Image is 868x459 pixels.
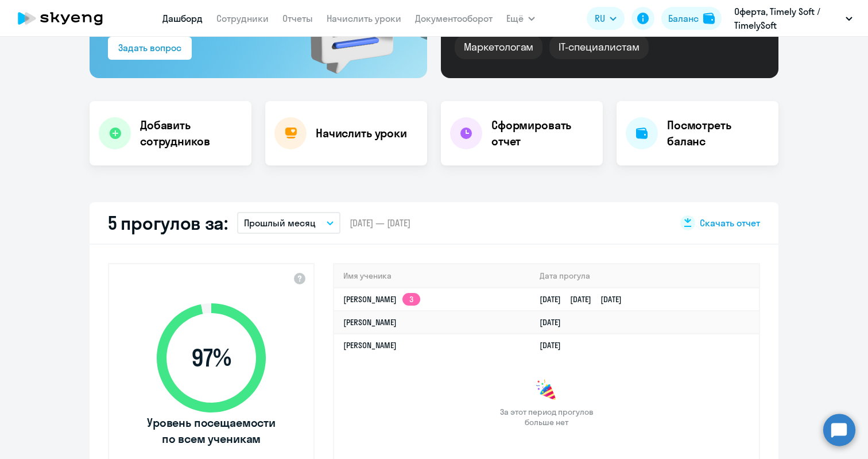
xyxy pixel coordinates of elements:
[667,117,769,149] h4: Посмотреть баланс
[237,212,340,234] button: Прошлый месяц
[728,5,858,32] button: Оферта, Timely Soft / TimelySoft
[498,407,595,427] span: За этот период прогулов больше нет
[244,216,316,230] p: Прошлый месяц
[506,7,535,30] button: Ещё
[282,13,313,24] a: Отчеты
[587,7,625,30] button: RU
[734,5,841,32] p: Оферта, Timely Soft / TimelySoft
[108,37,192,60] button: Задать вопрос
[162,13,203,24] a: Дашборд
[216,13,269,24] a: Сотрудники
[700,217,760,229] span: Скачать отчет
[415,13,493,24] a: Документооборот
[334,264,530,288] th: Имя ученика
[549,35,648,59] div: IT-специалистам
[343,340,397,350] a: [PERSON_NAME]
[595,11,605,25] span: RU
[402,293,420,306] app-skyeng-badge: 3
[145,344,277,372] span: 97 %
[535,379,558,402] img: congrats
[530,264,759,288] th: Дата прогула
[327,13,401,24] a: Начислить уроки
[455,35,542,59] div: Маркетологам
[145,415,277,447] span: Уровень посещаемости по всем ученикам
[661,7,722,30] button: Балансbalance
[140,117,242,149] h4: Добавить сотрудников
[118,41,181,55] div: Задать вопрос
[491,117,594,149] h4: Сформировать отчет
[343,294,420,304] a: [PERSON_NAME]3
[343,317,397,327] a: [PERSON_NAME]
[703,13,715,24] img: balance
[540,317,570,327] a: [DATE]
[506,11,524,25] span: Ещё
[316,125,407,141] h4: Начислить уроки
[668,11,699,25] div: Баланс
[108,211,228,234] h2: 5 прогулов за:
[540,294,631,304] a: [DATE][DATE][DATE]
[540,340,570,350] a: [DATE]
[350,217,410,229] span: [DATE] — [DATE]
